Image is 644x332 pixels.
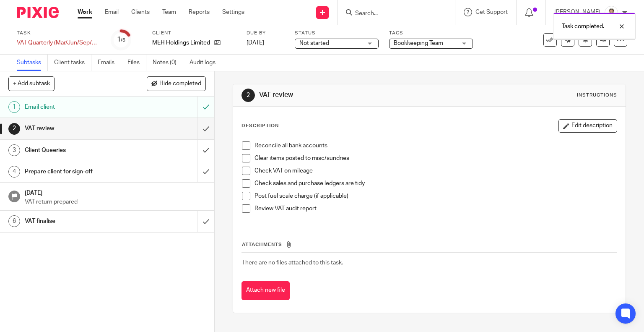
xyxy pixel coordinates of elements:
h1: VAT review [259,91,447,99]
a: Subtasks [17,55,48,71]
span: Attachments [242,242,282,247]
p: Post fuel scale charge (if applicable) [254,192,617,200]
a: Clients [131,8,150,16]
p: Description [241,123,279,129]
a: Audit logs [190,55,222,71]
p: Reconcile all bank accounts [254,141,617,150]
h1: VAT finalise [25,215,134,227]
h1: Email client [25,101,134,113]
span: Not started [299,40,329,46]
a: Files [127,55,146,71]
span: [DATE] [247,40,264,46]
div: Instructions [577,92,617,99]
p: Check VAT on mileage [254,167,617,175]
button: Hide completed [147,76,206,91]
a: Client tasks [54,55,91,71]
button: Attach new file [241,281,290,300]
a: Email [105,8,119,16]
label: Due by [247,30,284,37]
span: Bookkeeping Team [394,40,443,46]
div: 4 [8,166,20,178]
div: 3 [8,144,20,156]
span: Hide completed [159,81,201,87]
label: Task [17,30,101,37]
div: VAT Quarterly (Mar/Jun/Sep/Dec) [17,39,101,47]
p: Check sales and purchase ledgers are tidy [254,179,617,188]
a: Work [78,8,92,16]
div: 1 [117,35,125,44]
img: Untitled%20(5%20%C3%97%205%20cm)%20(2).png [605,6,618,19]
h1: [DATE] [25,187,206,197]
a: Reports [189,8,210,16]
h1: Client Queeries [25,144,134,157]
a: Settings [222,8,244,16]
p: MEH Holdings Limited [152,39,210,47]
div: 6 [8,215,20,227]
span: There are no files attached to this task. [242,260,343,266]
a: Team [162,8,176,16]
small: /6 [121,38,125,42]
a: Emails [98,55,121,71]
h1: Prepare client for sign-off [25,165,134,178]
button: + Add subtask [8,76,55,91]
div: 2 [241,89,255,102]
p: Review VAT audit report [254,204,617,213]
label: Status [295,30,379,37]
label: Client [152,30,236,37]
div: 2 [8,123,20,135]
p: Clear items posted to misc/sundries [254,154,617,162]
button: Edit description [558,119,617,133]
img: Pixie [17,7,59,18]
p: VAT return prepared [25,198,206,206]
div: 1 [8,101,20,113]
h1: VAT review [25,122,134,135]
a: Notes (0) [153,55,183,71]
p: Task completed. [562,22,604,31]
